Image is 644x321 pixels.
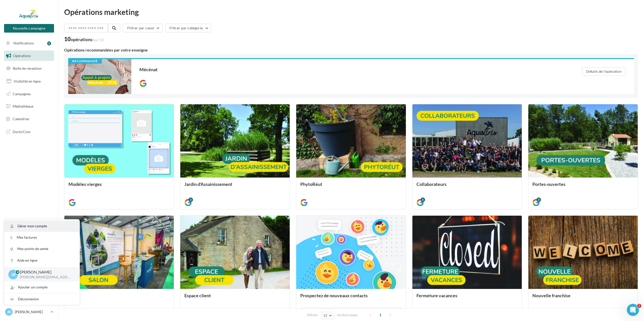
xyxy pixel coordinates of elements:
[47,41,51,45] div: 2
[323,313,328,317] span: 12
[627,304,639,316] iframe: Intercom live chat
[13,54,31,58] span: Opérations
[4,220,80,232] a: Gérer mon compte
[13,41,34,45] span: Notifications
[64,48,638,52] div: Opérations recommandées par votre enseigne
[123,24,162,32] button: Filtrer par canal
[416,182,518,192] div: Collaborateurs
[582,67,626,76] button: Détails de l'opération
[13,104,33,108] span: Médiathèque
[637,304,641,308] span: 1
[68,293,170,303] div: Salon
[4,255,80,266] a: Aide en ligne
[3,51,55,61] a: Opérations
[20,275,71,280] p: [PERSON_NAME][EMAIL_ADDRESS][DOMAIN_NAME]
[13,128,31,135] span: Docto'Com
[68,182,170,192] div: Modèles vierges
[184,293,286,303] div: Espace client
[3,63,55,74] a: Boîte de réception
[532,182,634,192] div: Portes-ouvertes
[337,313,358,317] span: résultats/page
[321,312,334,319] button: 12
[64,36,104,42] div: 10
[4,24,54,33] button: Nouvelle campagne
[4,282,80,293] div: Ajouter un compte
[3,114,55,124] a: Calendrier
[13,66,42,70] span: Boîte de réception
[139,67,562,72] div: Mécénat
[300,182,402,192] div: PhytoRéut
[3,76,55,87] a: Visibilité en ligne
[71,37,104,42] div: opérations
[3,126,55,137] a: Docto'Com
[68,59,102,64] div: Recommandé
[3,89,55,99] a: Campagnes
[15,309,48,314] p: [PERSON_NAME]
[64,8,638,16] div: Opérations marketing
[4,307,54,317] a: Jr [PERSON_NAME]
[13,91,31,96] span: Campagnes
[4,232,80,243] a: Mes factures
[536,197,541,202] div: 3
[420,197,425,202] div: 4
[4,243,80,255] a: Mes points de vente
[92,38,104,42] span: (sur 11)
[416,293,518,303] div: Fermeture vacances
[11,271,15,277] span: Jr
[188,197,193,202] div: 2
[165,24,211,32] button: Filtrer par catégorie
[300,308,402,316] button: Louer des contacts
[184,182,286,192] div: Jardin d'Assainissement
[3,38,53,48] button: Notifications 2
[532,293,634,303] div: Nouvelle franchise
[14,79,41,83] span: Visibilité en ligne
[3,101,55,112] a: Médiathèque
[300,293,402,303] div: Prospectez de nouveaux contacts
[13,117,30,121] span: Calendrier
[376,311,384,319] span: 1
[307,313,318,317] span: Afficher
[7,309,11,314] span: Jr
[20,269,71,275] p: [PERSON_NAME]
[4,293,80,305] div: Déconnexion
